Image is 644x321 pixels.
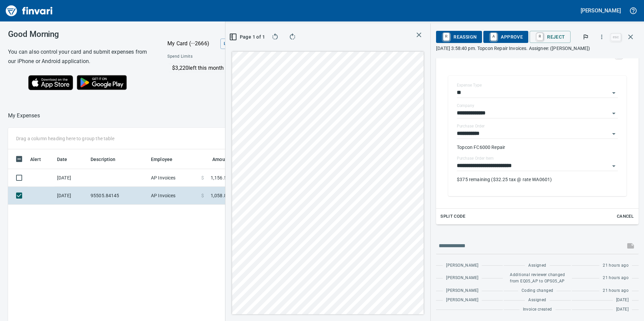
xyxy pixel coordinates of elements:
[88,187,148,205] td: 95505.84145
[603,262,629,269] span: 21 hours ago
[578,30,593,44] button: Flag
[439,211,467,222] button: Split Code
[616,213,634,220] span: Cancel
[30,155,41,163] span: Alert
[151,155,181,163] span: Employee
[91,155,124,163] span: Description
[148,187,199,205] td: AP Invoices
[167,40,218,48] p: My Card (···2666)
[616,306,629,313] span: [DATE]
[490,33,497,40] a: A
[4,3,54,19] img: Finvari
[162,72,309,79] p: Online and foreign allowed
[211,192,229,199] span: 1,058.86
[611,34,621,41] a: esc
[537,33,543,40] a: R
[57,155,76,163] span: Date
[489,31,523,43] span: Approve
[528,262,546,269] span: Assigned
[609,109,619,118] button: Open
[603,275,629,281] span: 21 hours ago
[201,174,204,181] span: $
[446,275,478,281] span: [PERSON_NAME]
[436,31,482,43] button: RReassign
[91,155,116,163] span: Description
[54,187,88,205] td: [DATE]
[8,30,151,39] h3: Good Morning
[8,112,40,120] nav: breadcrumb
[436,45,639,52] p: [DATE] 3:58:40 pm. Topcon Repair Invoices. Assignee: ([PERSON_NAME])
[30,155,50,163] span: Alert
[457,176,618,183] p: $375 remaining ($32.25 tax @ rate WA0601)
[609,88,619,98] button: Open
[457,144,618,151] p: Topcon FC6000 Repair
[523,306,552,313] span: Invoice created
[581,7,621,14] h5: [PERSON_NAME]
[231,31,264,43] button: Page 1 of 1
[609,161,619,171] button: Open
[528,297,546,304] span: Assigned
[233,33,262,41] span: Page 1 of 1
[616,297,629,304] span: [DATE]
[594,30,609,44] button: More
[446,287,478,294] span: [PERSON_NAME]
[609,129,619,139] button: Open
[201,192,204,199] span: $
[8,47,151,66] h6: You can also control your card and submit expenses from our iPhone or Android application.
[579,5,623,16] button: [PERSON_NAME]
[603,287,629,294] span: 21 hours ago
[535,31,565,43] span: Reject
[440,213,465,220] span: Split Code
[446,297,478,304] span: [PERSON_NAME]
[530,31,570,43] button: RReject
[224,40,248,48] span: Lock Card
[522,287,553,294] span: Coding changed
[220,39,251,49] button: Lock Card
[172,64,308,72] p: $3,220 left this month
[16,135,114,142] p: Drag a column heading here to group the table
[151,155,172,163] span: Employee
[609,29,639,45] span: Close invoice
[54,169,88,187] td: [DATE]
[443,33,449,40] a: R
[57,155,67,163] span: Date
[483,31,528,43] button: AApprove
[212,155,229,163] span: Amount
[457,83,482,87] label: Expense Type
[167,53,250,60] span: Spend Limits
[73,71,131,94] img: Get it on Google Play
[436,66,639,224] div: Expand
[211,174,229,181] span: 1,156.59
[446,262,478,269] span: [PERSON_NAME]
[507,272,567,285] span: Additional reviewer changed from EQ05_AP to OPS05_AP
[623,238,639,254] span: This records your message into the invoice and notifies anyone mentioned
[8,112,40,120] p: My Expenses
[457,104,474,108] label: Company
[614,211,636,222] button: Cancel
[28,75,73,90] img: Download on the App Store
[148,169,199,187] td: AP Invoices
[204,155,229,163] span: Amount
[457,124,485,128] label: Purchase Order
[457,156,493,160] label: Purchase Order Item
[441,31,477,43] span: Reassign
